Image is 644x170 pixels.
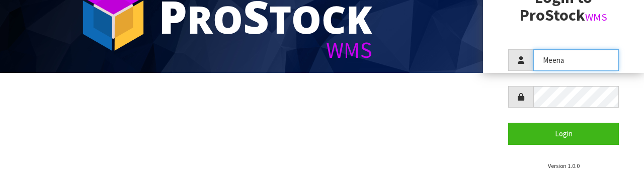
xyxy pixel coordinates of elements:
button: Login [508,123,619,144]
input: Username [533,49,619,71]
div: WMS [158,39,372,61]
small: Version 1.0.0 [548,162,580,169]
small: WMS [585,11,607,24]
